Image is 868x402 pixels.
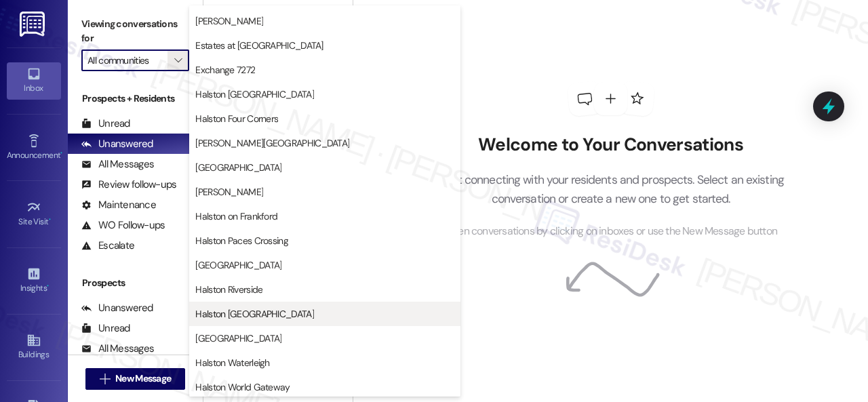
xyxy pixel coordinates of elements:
img: ResiDesk Logo [20,12,47,37]
h2: Welcome to Your Conversations [417,134,805,156]
div: Review follow-ups [81,178,176,192]
div: Prospects + Residents [68,92,203,106]
span: [GEOGRAPHIC_DATA] [195,258,281,272]
span: Halston [GEOGRAPHIC_DATA] [195,307,314,321]
span: [GEOGRAPHIC_DATA] [195,331,281,345]
p: Start connecting with your residents and prospects. Select an existing conversation or create a n... [417,170,805,209]
span: Halston [GEOGRAPHIC_DATA] [195,87,314,101]
div: Escalate [81,239,134,253]
span: Estates at [GEOGRAPHIC_DATA] [195,39,323,52]
button: New Message [85,368,186,390]
a: Site Visit • [7,196,61,233]
label: Viewing conversations for [81,14,189,49]
a: Inbox [7,62,61,99]
div: Maintenance [81,198,156,212]
span: Halston Four Corners [195,112,278,125]
span: • [47,281,49,291]
span: Open conversations by clicking on inboxes or use the New Message button [444,223,777,240]
span: • [60,148,62,158]
span: • [49,215,51,224]
span: New Message [115,371,171,386]
span: Halston Paces Crossing [195,234,288,247]
a: Insights • [7,262,61,299]
span: [PERSON_NAME] [195,185,263,199]
div: Unread [81,117,130,131]
a: Buildings [7,329,61,365]
div: Unanswered [81,137,153,151]
span: [PERSON_NAME] [195,14,263,28]
div: All Messages [81,157,154,172]
span: Halston World Gateway [195,380,290,394]
span: [GEOGRAPHIC_DATA] [195,161,281,174]
div: WO Follow-ups [81,218,165,233]
span: Exchange 7272 [195,63,255,77]
div: All Messages [81,342,154,356]
span: Halston on Frankford [195,209,277,223]
span: [PERSON_NAME][GEOGRAPHIC_DATA] [195,136,349,150]
div: Prospects [68,276,203,290]
i:  [174,55,182,66]
span: Halston Riverside [195,283,262,296]
div: Unanswered [81,301,153,315]
div: Unread [81,321,130,336]
i:  [100,374,110,384]
input: All communities [87,49,167,71]
span: Halston Waterleigh [195,356,269,369]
